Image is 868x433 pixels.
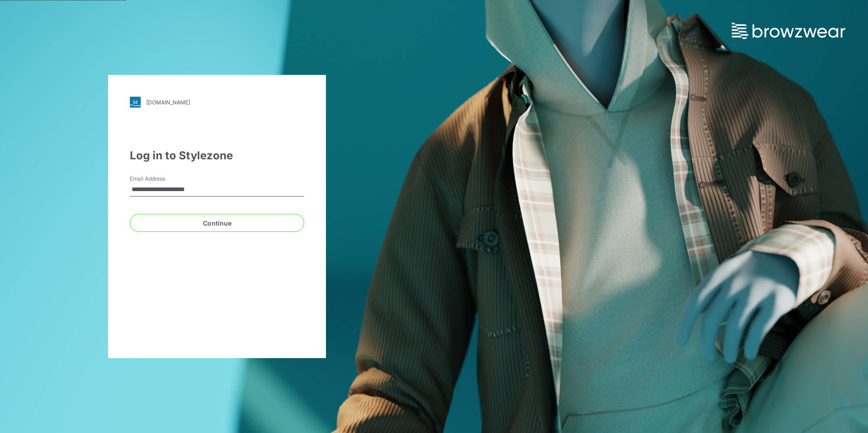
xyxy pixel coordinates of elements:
img: stylezone-logo.562084cfcfab977791bfbf7441f1a819.svg [130,97,141,108]
div: Log in to Stylezone [130,148,304,164]
button: Continue [130,214,304,232]
img: browzwear-logo.e42bd6dac1945053ebaf764b6aa21510.svg [732,23,845,39]
label: Email Address [130,175,193,183]
a: [DOMAIN_NAME] [130,97,304,108]
div: [DOMAIN_NAME] [146,99,190,106]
